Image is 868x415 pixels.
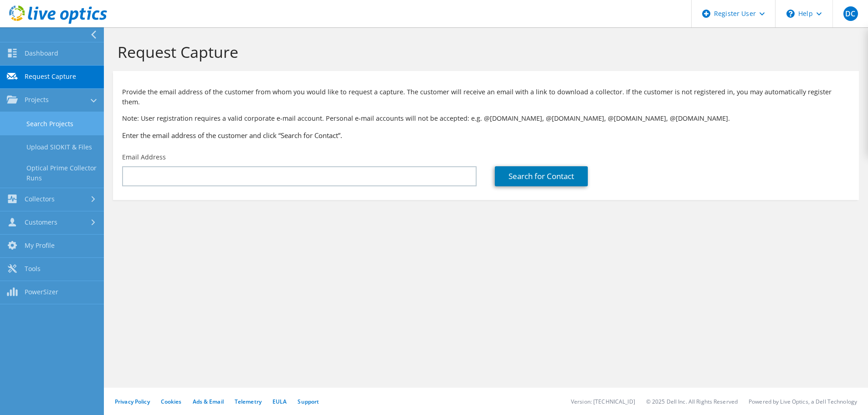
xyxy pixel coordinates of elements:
[571,398,635,405] li: Version: [TECHNICAL_ID]
[118,42,850,61] h1: Request Capture
[298,398,319,405] a: Support
[646,398,738,405] li: © 2025 Dell Inc. All Rights Reserved
[161,398,182,405] a: Cookies
[786,10,795,18] svg: \n
[843,6,858,21] span: DC
[122,130,850,140] h3: Enter the email address of the customer and click “Search for Contact”.
[122,87,850,107] p: Provide the email address of the customer from whom you would like to request a capture. The cust...
[115,398,150,405] a: Privacy Policy
[749,398,857,405] li: Powered by Live Optics, a Dell Technology
[235,398,262,405] a: Telemetry
[495,166,588,186] a: Search for Contact
[122,153,166,162] label: Email Address
[193,398,224,405] a: Ads & Email
[272,398,287,405] a: EULA
[122,113,850,123] p: Note: User registration requires a valid corporate e-mail account. Personal e-mail accounts will ...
